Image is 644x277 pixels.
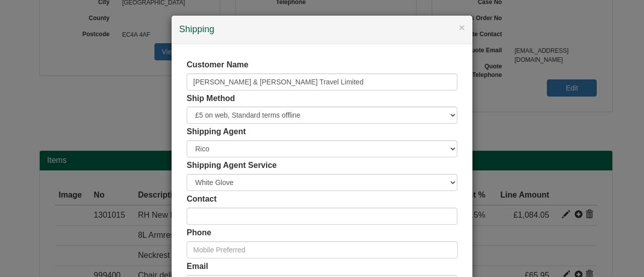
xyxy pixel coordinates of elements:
[187,59,249,71] label: Customer Name
[187,227,211,239] label: Phone
[187,160,277,171] label: Shipping Agent Service
[459,22,465,33] button: ×
[179,23,465,36] h4: Shipping
[187,93,235,105] label: Ship Method
[187,261,208,272] label: Email
[187,126,246,138] label: Shipping Agent
[187,241,458,258] input: Mobile Preferred
[187,194,217,205] label: Contact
